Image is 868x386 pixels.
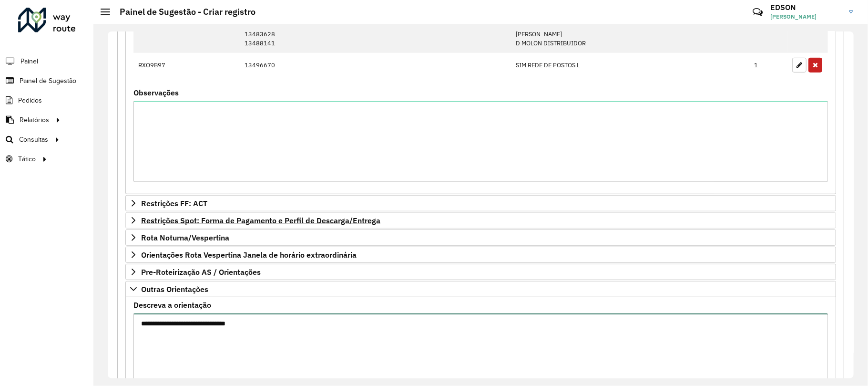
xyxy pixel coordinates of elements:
span: Outras Orientações [141,285,208,293]
span: Rota Noturna/Vespertina [141,234,229,241]
a: Rota Noturna/Vespertina [125,230,836,246]
h2: Painel de Sugestão - Criar registro [110,7,255,17]
td: RXO9B97 [133,53,239,78]
a: Contato Rápido [747,2,768,22]
label: Descreva a orientação [133,299,211,311]
span: Consultas [19,135,48,145]
span: Orientações Rota Vespertina Janela de horário extraordinária [141,251,357,259]
span: Tático [18,154,36,164]
td: SIM REDE DE POSTOS L [511,53,749,78]
span: Pre-Roteirização AS / Orientações [141,268,261,276]
a: Orientações Rota Vespertina Janela de horário extraordinária [125,247,836,263]
span: Restrições FF: ACT [141,199,207,207]
td: 13496670 [239,53,511,78]
span: Painel de Sugestão [20,76,76,86]
span: Restrições Spot: Forma de Pagamento e Perfil de Descarga/Entrega [141,217,380,224]
label: Observações [133,87,179,98]
h3: EDSON [770,3,842,12]
span: Pedidos [18,95,42,105]
a: Outras Orientações [125,281,836,297]
td: 1 [749,53,787,78]
span: Relatórios [20,115,49,125]
span: [PERSON_NAME] [770,12,842,21]
a: Restrições FF: ACT [125,195,836,211]
a: Pre-Roteirização AS / Orientações [125,264,836,280]
span: Painel [20,56,38,66]
a: Restrições Spot: Forma de Pagamento e Perfil de Descarga/Entrega [125,212,836,229]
